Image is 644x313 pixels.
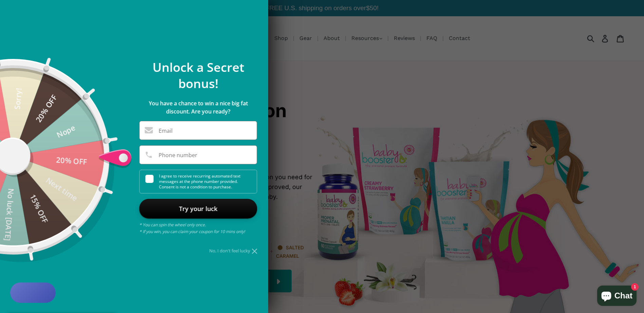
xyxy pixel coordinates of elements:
p: Unlock a Secret bonus! [139,59,257,92]
button: Rewards [10,283,56,303]
div: I agree to receive recurring automated text messages at the phone number provided. Consent is not... [145,170,257,193]
p: You have a chance to win a nice big fat discount. Are you ready? [139,99,257,116]
label: Email [159,128,172,133]
div: No, I don't feel lucky [139,249,257,253]
label: Phone number [159,152,197,158]
p: * If you win, you can claim your coupon for 10 mins only! [139,228,257,235]
inbox-online-store-chat: Shopify online store chat [595,286,639,308]
p: * You can spin the wheel only once. [139,222,257,228]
